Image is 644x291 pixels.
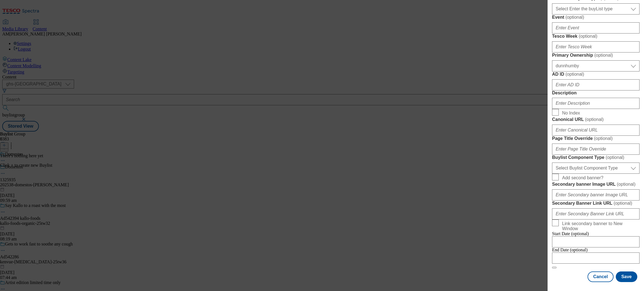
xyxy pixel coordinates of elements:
[562,221,637,231] span: Link secondary banner to New Window
[588,271,613,282] button: Cancel
[552,231,589,236] span: Start Date (optional)
[585,117,604,122] span: ( optional )
[552,125,640,136] input: Enter Canonical URL
[552,155,640,160] label: Buylist Component Type
[552,136,640,141] label: Page Title Override
[579,34,597,39] span: ( optional )
[552,15,640,20] label: Event
[552,41,640,53] input: Enter Tesco Week
[552,236,640,247] input: Enter Date
[552,208,640,220] input: Enter Secondary Banner Link URL
[617,182,636,187] span: ( optional )
[616,271,637,282] button: Save
[552,247,588,252] span: End Date (optional)
[594,53,613,58] span: ( optional )
[594,136,613,141] span: ( optional )
[552,117,640,122] label: Canonical URL
[552,53,640,58] label: Primary Ownership
[552,22,640,34] input: Enter Event
[552,182,640,187] label: Secondary banner Image URL
[552,252,640,264] input: Enter Date
[552,34,640,39] label: Tesco Week
[552,144,640,155] input: Enter Page Title Override
[552,201,640,206] label: Secondary Banner Link URL
[614,201,632,206] span: ( optional )
[552,79,640,90] input: Enter AD ID
[562,175,603,180] span: Add second banner?
[552,71,640,77] label: AD ID
[562,111,580,116] span: No Index
[552,98,640,109] input: Enter Description
[606,155,624,160] span: ( optional )
[552,90,640,96] label: Description
[565,72,584,77] span: ( optional )
[552,189,640,201] input: Enter Secondary banner Image URL
[565,15,584,20] span: ( optional )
